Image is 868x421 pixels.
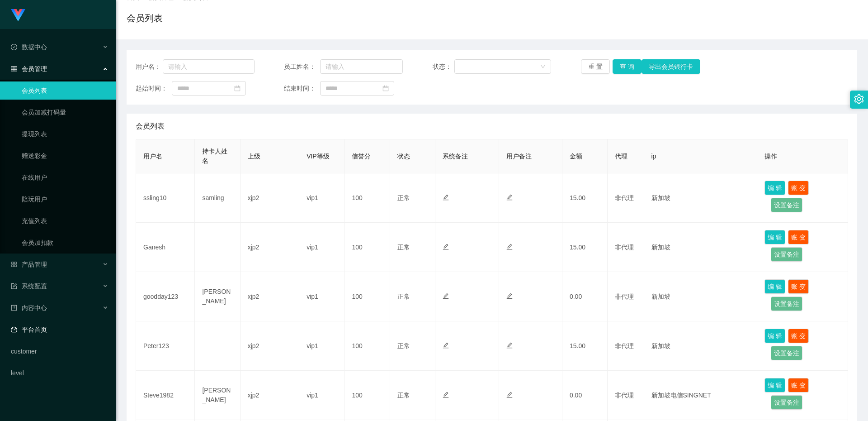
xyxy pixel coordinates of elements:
span: 用户名 [143,153,162,160]
button: 编 辑 [764,279,785,294]
td: xjp2 [241,223,299,272]
i: 图标: edit [443,244,449,250]
a: 提现列表 [22,125,108,143]
span: 用户名： [136,62,163,72]
a: customer [11,342,108,360]
span: 会员管理 [11,65,47,72]
td: 15.00 [562,321,608,371]
a: 陪玩用户 [22,190,108,208]
td: xjp2 [241,173,299,223]
input: 请输入 [320,59,403,74]
span: 非代理 [615,244,634,251]
button: 编 辑 [764,181,785,195]
span: 会员列表 [136,121,165,132]
i: 图标: setting [854,94,864,104]
i: 图标: edit [443,293,449,299]
i: 图标: edit [506,392,513,398]
td: [PERSON_NAME] [195,371,240,420]
i: 图标: down [540,64,546,70]
span: 产品管理 [11,261,47,268]
button: 导出会员银行卡 [642,59,700,74]
i: 图标: edit [443,194,449,201]
td: 新加坡 [644,272,758,321]
span: 结束时间： [284,84,320,93]
a: 会员加扣款 [22,234,108,252]
button: 编 辑 [764,378,785,392]
i: 图标: calendar [382,85,389,91]
button: 设置备注 [771,395,802,410]
td: Steve1982 [136,371,195,420]
button: 设置备注 [771,198,802,212]
i: 图标: form [11,283,17,289]
span: 正常 [397,392,410,399]
span: 信誉分 [352,153,371,160]
span: 系统配置 [11,282,47,290]
span: 非代理 [615,194,634,201]
input: 请输入 [163,59,255,74]
span: 员工姓名： [284,62,320,72]
a: 会员列表 [22,81,108,100]
span: 非代理 [615,293,634,300]
td: vip1 [299,321,344,371]
span: 上级 [248,153,260,160]
span: 正常 [397,244,410,251]
td: [PERSON_NAME] [195,272,240,321]
td: 新加坡电信SINGNET [644,371,758,420]
i: 图标: calendar [234,85,241,91]
td: vip1 [299,223,344,272]
td: 100 [344,173,390,223]
span: 数据中心 [11,43,47,51]
td: vip1 [299,371,344,420]
td: 新加坡 [644,173,758,223]
button: 设置备注 [771,247,802,262]
td: 0.00 [562,272,608,321]
span: 持卡人姓名 [202,148,227,164]
span: 状态： [433,62,455,72]
span: 内容中心 [11,304,47,311]
i: 图标: edit [506,293,513,299]
i: 图标: edit [506,194,513,201]
td: 0.00 [562,371,608,420]
span: 起始时间： [136,84,172,93]
a: 在线用户 [22,168,108,187]
i: 图标: edit [443,392,449,398]
span: 操作 [764,153,777,160]
td: Ganesh [136,223,195,272]
a: 赠送彩金 [22,147,108,165]
td: xjp2 [241,321,299,371]
a: level [11,364,108,382]
button: 账 变 [788,279,809,294]
td: vip1 [299,272,344,321]
span: 非代理 [615,392,634,399]
td: 100 [344,272,390,321]
td: 100 [344,371,390,420]
td: ssling10 [136,173,195,223]
span: VIP等级 [307,153,330,160]
span: 状态 [397,153,410,160]
td: 15.00 [562,173,608,223]
i: 图标: profile [11,305,17,311]
i: 图标: table [11,66,17,72]
button: 账 变 [788,181,809,195]
button: 账 变 [788,378,809,392]
span: 代理 [615,153,627,160]
span: 正常 [397,194,410,201]
i: 图标: check-circle-o [11,44,17,50]
span: 用户备注 [506,153,532,160]
span: 系统备注 [443,153,468,160]
td: 新加坡 [644,223,758,272]
span: 非代理 [615,342,634,349]
span: 金额 [570,153,582,160]
button: 重 置 [581,59,610,74]
td: samling [195,173,240,223]
i: 图标: edit [506,244,513,250]
a: 图标: dashboard平台首页 [11,321,108,339]
span: 正常 [397,342,410,349]
button: 设置备注 [771,346,802,360]
td: 100 [344,223,390,272]
button: 账 变 [788,230,809,244]
button: 设置备注 [771,297,802,311]
td: 15.00 [562,223,608,272]
span: ip [651,153,656,160]
a: 会员加减打码量 [22,103,108,121]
